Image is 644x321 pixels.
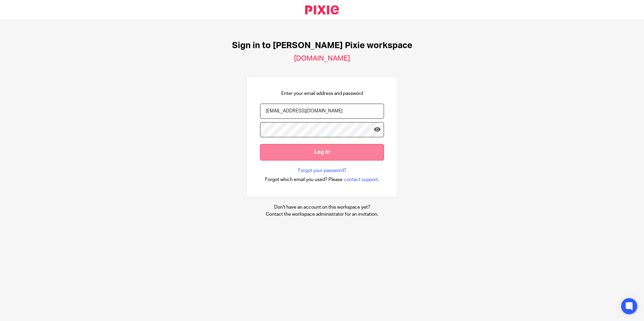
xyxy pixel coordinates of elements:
span: contact support [344,176,378,183]
h2: [DOMAIN_NAME] [294,54,350,63]
p: Contact the workspace administrator for an invitation. [266,211,378,218]
p: Enter your email address and password [281,90,363,97]
input: Log in [260,144,384,160]
a: Forgot your password? [298,167,346,174]
span: Forgot which email you used? Please [265,176,343,183]
h1: Sign in to [PERSON_NAME] Pixie workspace [232,40,412,51]
div: . [265,176,379,183]
p: Don't have an account on this workspace yet? [266,204,378,211]
input: name@example.com [260,104,384,119]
